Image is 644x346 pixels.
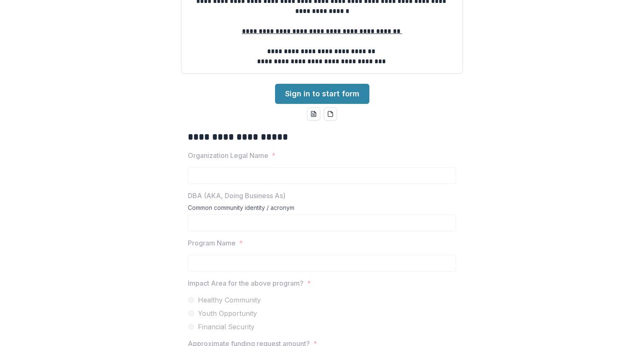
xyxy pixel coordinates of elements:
p: Impact Area for the above program? [188,278,304,288]
p: Organization Legal Name [188,150,268,160]
button: pdf-download [324,107,337,121]
p: Program Name [188,238,236,248]
div: Common community identity / acronym [188,204,456,214]
span: Healthy Community [198,295,261,305]
p: DBA (AKA, Doing Business As) [188,191,286,201]
button: word-download [307,107,320,121]
a: Sign in to start form [275,84,369,104]
span: Youth Opportunity [198,308,257,318]
span: Financial Security [198,322,254,332]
